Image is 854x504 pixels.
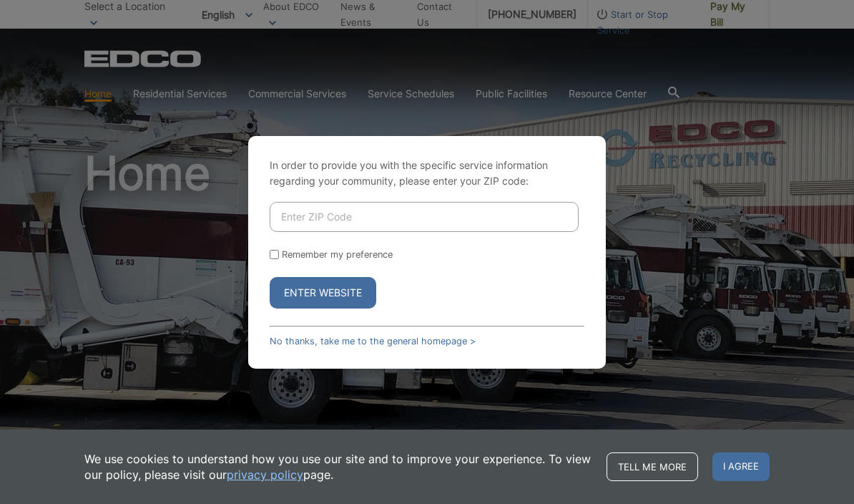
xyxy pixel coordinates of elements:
a: Tell me more [607,452,698,481]
button: Enter Website [270,277,376,309]
input: Enter ZIP Code [270,202,579,232]
a: No thanks, take me to the general homepage > [270,336,476,346]
p: In order to provide you with the specific service information regarding your community, please en... [270,157,584,189]
label: Remember my preference [282,249,393,260]
p: We use cookies to understand how you use our site and to improve your experience. To view our pol... [84,451,592,483]
a: privacy policy [227,467,303,483]
span: I agree [712,452,770,481]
